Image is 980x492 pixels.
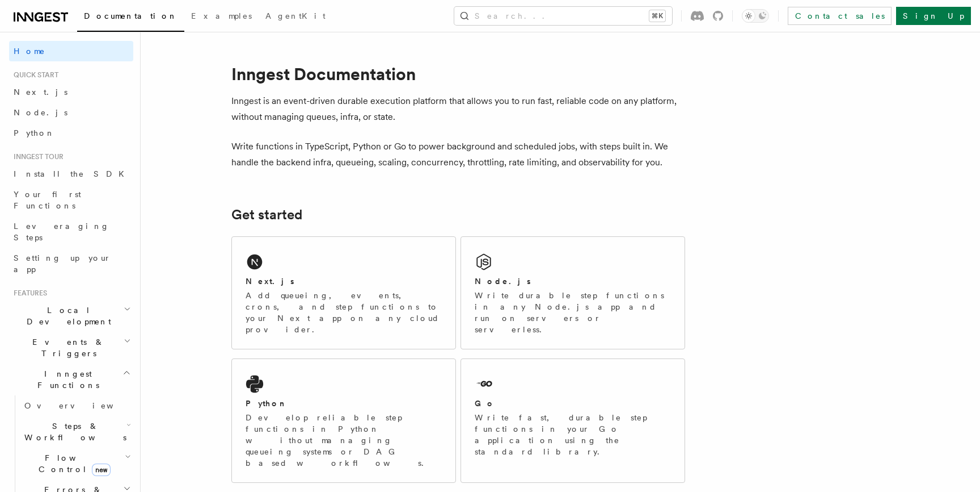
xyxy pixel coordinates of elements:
a: Examples [184,3,259,31]
span: Flow Control [20,452,125,475]
span: Your first Functions [14,190,81,210]
span: new [92,464,111,476]
button: Steps & Workflows [20,416,133,448]
a: Node.jsWrite durable step functions in any Node.js app and run on servers or serverless. [461,236,685,349]
p: Develop reliable step functions in Python without managing queueing systems or DAG based workflows. [246,412,442,469]
span: Inngest Functions [9,368,122,391]
span: Local Development [9,305,124,327]
span: Next.js [14,87,67,97]
span: Leveraging Steps [14,222,109,242]
p: Write fast, durable step functions in your Go application using the standard library. [475,412,671,457]
a: Next.jsAdd queueing, events, crons, and step functions to your Next app on any cloud provider. [231,236,456,349]
a: Your first Functions [9,184,133,216]
a: Home [9,41,133,61]
span: Setting up your app [14,253,111,274]
span: Inngest tour [9,152,64,161]
h1: Inngest Documentation [231,64,685,84]
a: Overview [20,395,133,416]
button: Toggle dark mode [742,9,769,23]
span: Features [9,289,47,298]
h2: Python [246,398,288,409]
span: Documentation [84,11,178,20]
span: Quick start [9,70,58,80]
span: Python [14,128,55,137]
a: Python [9,123,133,143]
button: Events & Triggers [9,332,133,364]
a: Documentation [77,3,184,32]
span: Node.js [14,108,67,117]
span: Install the SDK [14,169,131,178]
span: Overview [24,401,141,410]
a: Setting up your app [9,248,133,280]
a: PythonDevelop reliable step functions in Python without managing queueing systems or DAG based wo... [231,358,456,483]
button: Search...⌘K [454,7,672,25]
span: Examples [191,11,252,20]
span: AgentKit [265,11,326,20]
span: Home [14,45,45,57]
a: GoWrite fast, durable step functions in your Go application using the standard library. [461,358,685,483]
h2: Node.js [475,276,531,287]
button: Flow Controlnew [20,448,133,480]
a: Node.js [9,102,133,123]
p: Write functions in TypeScript, Python or Go to power background and scheduled jobs, with steps bu... [231,139,685,170]
h2: Go [475,398,495,409]
p: Write durable step functions in any Node.js app and run on servers or serverless. [475,290,671,335]
p: Inngest is an event-driven durable execution platform that allows you to run fast, reliable code ... [231,93,685,125]
a: Sign Up [896,7,971,25]
p: Add queueing, events, crons, and step functions to your Next app on any cloud provider. [246,290,442,335]
a: Next.js [9,82,133,102]
h2: Next.js [246,276,294,287]
a: Leveraging Steps [9,216,133,248]
a: Install the SDK [9,164,133,184]
span: Events & Triggers [9,336,124,359]
a: AgentKit [259,3,332,31]
button: Inngest Functions [9,364,133,395]
a: Get started [231,207,302,223]
kbd: ⌘K [649,10,665,22]
a: Contact sales [788,7,892,25]
button: Local Development [9,300,133,332]
span: Steps & Workflows [20,420,126,443]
